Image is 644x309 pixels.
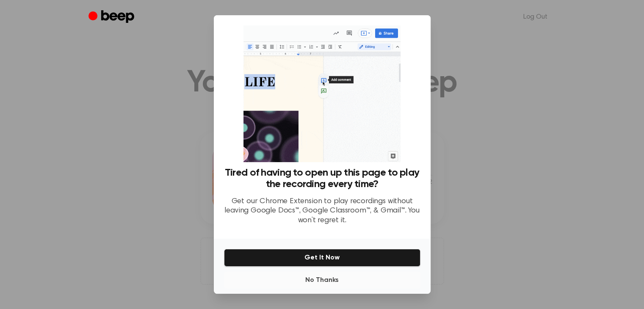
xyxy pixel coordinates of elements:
button: No Thanks [224,272,420,289]
a: Log Out [515,7,556,27]
h3: Tired of having to open up this page to play the recording every time? [224,167,420,190]
img: Beep extension in action [243,25,401,162]
button: Get It Now [224,249,420,267]
a: Beep [88,9,136,25]
p: Get our Chrome Extension to play recordings without leaving Google Docs™, Google Classroom™, & Gm... [224,197,420,226]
